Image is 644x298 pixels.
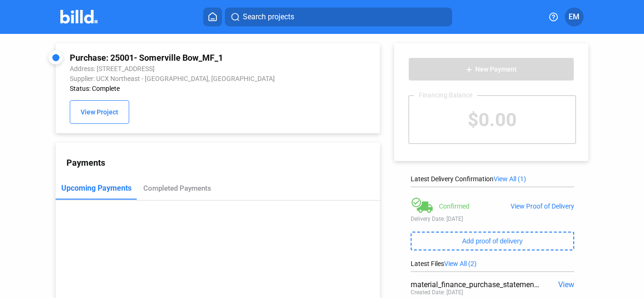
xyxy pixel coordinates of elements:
div: Address: [STREET_ADDRESS] [70,65,306,72]
span: View All (1) [494,175,526,183]
div: Delivery Date: [DATE] [411,216,574,222]
div: Latest Files [411,260,574,267]
button: View Project [70,100,129,124]
div: material_finance_purchase_statement.pdf [411,280,541,289]
span: New Payment [475,66,517,73]
div: Upcoming Payments [61,184,132,193]
div: Created Date: [DATE] [411,289,463,296]
div: Supplier: UCX Northeast - [GEOGRAPHIC_DATA], [GEOGRAPHIC_DATA] [70,75,306,82]
div: View Proof of Delivery [511,202,574,210]
span: View All (2) [444,260,477,267]
span: View [558,280,574,289]
button: Add proof of delivery [411,232,574,250]
button: Search projects [225,8,452,26]
div: Latest Delivery Confirmation [411,175,574,183]
button: New Payment [408,57,574,81]
div: Confirmed [439,202,470,210]
span: Search projects [243,11,294,23]
mat-icon: add [465,66,473,73]
div: Status: Complete [70,85,306,92]
button: EM [565,8,584,26]
img: Billd Company Logo [60,10,98,24]
div: Completed Payments [143,184,211,193]
span: Add proof of delivery [462,237,522,245]
div: Purchase: 25001- Somerville Bow_MF_1 [70,53,306,63]
span: EM [569,11,579,23]
div: Payments [66,158,380,168]
div: $0.00 [409,96,575,143]
div: Financing Balance [414,91,477,99]
span: View Project [81,109,118,116]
